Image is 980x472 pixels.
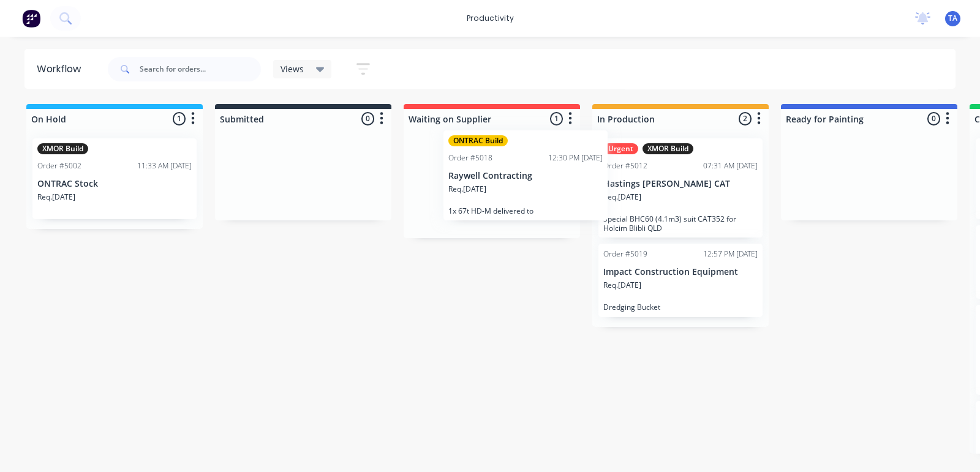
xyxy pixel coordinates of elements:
[948,13,957,24] span: TA
[461,9,520,28] div: productivity
[140,57,261,81] input: Search for orders...
[37,62,87,77] div: Workflow
[281,62,304,75] span: Views
[22,9,40,28] img: Factory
